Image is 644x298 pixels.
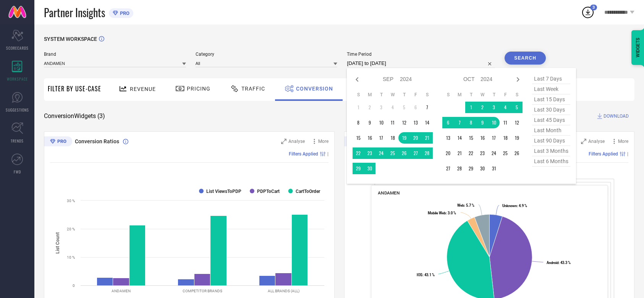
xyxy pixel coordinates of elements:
[364,147,375,159] td: Mon Sep 23 2024
[296,189,320,194] text: CartToOrder
[488,117,500,128] td: Thu Oct 10 2024
[505,52,546,65] button: Search
[500,117,511,128] td: Fri Oct 11 2024
[532,115,570,125] span: last 45 days
[11,138,24,144] span: TRENDS
[375,132,387,144] td: Tue Sep 17 2024
[364,117,375,128] td: Mon Sep 09 2024
[416,273,434,277] text: : 43.1 %
[257,189,280,194] text: PDPToCart
[410,117,421,128] td: Fri Sep 13 2024
[183,289,222,293] text: COMPETITOR BRANDS
[206,189,241,194] text: List ViewsToPDP
[465,163,477,174] td: Tue Oct 29 2024
[44,136,72,148] div: Premium
[465,92,477,98] th: Tuesday
[592,5,595,10] span: 3
[465,102,477,113] td: Tue Oct 01 2024
[511,117,523,128] td: Sat Oct 12 2024
[375,147,387,159] td: Tue Sep 24 2024
[118,10,129,16] span: PRO
[296,86,333,92] span: Conversion
[44,52,186,57] span: Brand
[398,132,410,144] td: Thu Sep 19 2024
[627,151,628,157] span: |
[421,147,433,159] td: Sat Sep 28 2024
[327,151,328,157] span: |
[546,261,570,265] text: : 43.3 %
[67,199,75,203] text: 30 %
[532,94,570,105] span: last 15 days
[511,147,523,159] td: Sat Oct 26 2024
[353,147,364,159] td: Sun Sep 22 2024
[410,132,421,144] td: Fri Sep 20 2024
[532,136,570,146] span: last 90 days
[44,36,97,42] span: SYSTEM WORKSPACE
[421,92,433,98] th: Saturday
[67,255,75,259] text: 10 %
[364,102,375,113] td: Mon Sep 02 2024
[442,163,454,174] td: Sun Oct 27 2024
[532,156,570,167] span: last 6 months
[502,204,517,208] tspan: Unknown
[465,117,477,128] td: Tue Oct 08 2024
[67,227,75,231] text: 20 %
[477,92,488,98] th: Wednesday
[532,105,570,115] span: last 30 days
[387,92,398,98] th: Wednesday
[589,151,618,157] span: Filters Applied
[387,117,398,128] td: Wed Sep 11 2024
[73,283,75,288] text: 0
[488,102,500,113] td: Thu Oct 03 2024
[581,5,595,19] div: Open download list
[364,132,375,144] td: Mon Sep 16 2024
[457,203,474,207] text: : 5.7 %
[364,163,375,174] td: Mon Sep 30 2024
[454,132,465,144] td: Mon Oct 14 2024
[546,261,558,265] tspan: Android
[44,5,105,20] span: Partner Insights
[353,163,364,174] td: Sun Sep 29 2024
[465,147,477,159] td: Tue Oct 22 2024
[398,92,410,98] th: Thursday
[75,138,119,144] span: Conversion Ratios
[6,107,29,113] span: SUGGESTIONS
[488,147,500,159] td: Thu Oct 24 2024
[353,92,364,98] th: Sunday
[477,102,488,113] td: Wed Oct 02 2024
[421,102,433,113] td: Sat Sep 07 2024
[588,139,605,144] span: Analyse
[502,204,527,208] text: : 4.9 %
[454,147,465,159] td: Mon Oct 21 2024
[14,169,21,175] span: FWD
[442,132,454,144] td: Sun Oct 13 2024
[187,86,210,92] span: Pricing
[268,289,299,293] text: ALL BRANDS (ALL)
[477,132,488,144] td: Wed Oct 16 2024
[130,86,156,92] span: Revenue
[442,147,454,159] td: Sun Oct 20 2024
[344,136,372,148] div: Premium
[353,117,364,128] td: Sun Sep 08 2024
[398,147,410,159] td: Thu Sep 26 2024
[500,92,511,98] th: Friday
[378,190,400,196] span: ANDAMEN
[364,92,375,98] th: Monday
[454,117,465,128] td: Mon Oct 07 2024
[511,102,523,113] td: Sat Oct 05 2024
[6,45,29,51] span: SCORECARDS
[288,139,305,144] span: Analyse
[375,92,387,98] th: Tuesday
[281,139,286,144] svg: Zoom
[387,147,398,159] td: Wed Sep 25 2024
[410,147,421,159] td: Fri Sep 27 2024
[442,92,454,98] th: Sunday
[477,117,488,128] td: Wed Oct 09 2024
[428,211,446,215] tspan: Mobile Web
[421,117,433,128] td: Sat Sep 14 2024
[477,147,488,159] td: Wed Oct 23 2024
[375,102,387,113] td: Tue Sep 03 2024
[416,273,422,277] tspan: IOS
[7,76,28,82] span: WORKSPACE
[196,52,338,57] span: Category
